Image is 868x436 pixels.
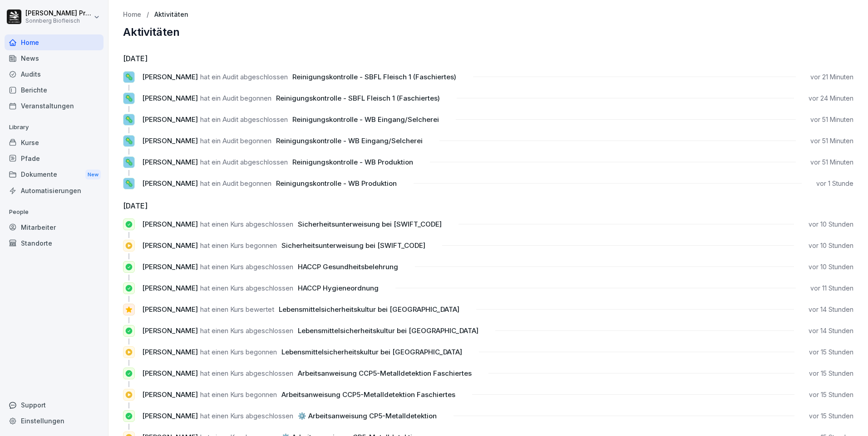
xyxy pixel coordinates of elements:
p: vor 14 Stunden [809,326,853,335]
span: ⚙️ Arbeitsanweisung CP5-Metalldetektion [298,412,437,420]
p: People [5,205,104,219]
span: hat ein Audit abgeschlossen [200,158,288,166]
span: hat einen Kurs bewertet [200,305,274,314]
div: News [5,50,104,66]
span: hat ein Audit begonnen [200,179,271,188]
span: [PERSON_NAME] [142,262,198,271]
p: 🦠 [125,72,133,82]
span: hat ein Audit abgeschlossen [200,73,288,81]
span: [PERSON_NAME] [142,348,198,356]
p: [PERSON_NAME] Preßlauer [25,10,92,17]
a: Einstellungen [5,413,104,429]
span: Sicherheitsunterweisung bei [SWIFT_CODE] [281,241,425,250]
span: hat einen Kurs begonnen [200,348,277,356]
span: Arbeitsanweisung CCP5-Metalldetektion Faschiertes [298,369,472,378]
span: Arbeitsanweisung CCP5-Metalldetektion Faschiertes [281,390,455,399]
a: Pfade [5,150,104,166]
p: vor 15 Stunden [809,369,853,378]
span: Reinigungskontrolle - WB Produktion [292,158,413,166]
span: hat ein Audit begonnen [200,136,271,145]
span: [PERSON_NAME] [142,369,198,378]
span: Reinigungskontrolle - SBFL Fleisch 1 (Faschiertes) [292,73,456,81]
h2: Aktivitäten [123,26,853,39]
span: hat einen Kurs abgeschlossen [200,326,293,335]
p: vor 24 Minuten [809,94,853,103]
span: hat einen Kurs abgeschlossen [200,412,293,420]
p: vor 51 Minuten [810,115,853,124]
div: Berichte [5,82,104,98]
span: hat einen Kurs abgeschlossen [200,220,293,228]
span: hat einen Kurs abgeschlossen [200,262,293,271]
p: vor 15 Stunden [809,348,853,357]
span: hat einen Kurs begonnen [200,241,277,250]
a: Kurse [5,135,104,150]
h6: [DATE] [123,53,853,64]
a: Home [123,11,141,19]
span: HACCP Gesundheitsbelehrung [298,262,398,271]
a: Mitarbeiter [5,219,104,235]
span: hat ein Audit abgeschlossen [200,115,288,124]
span: [PERSON_NAME] [142,73,198,81]
p: / [147,11,149,19]
a: Veranstaltungen [5,98,104,114]
span: [PERSON_NAME] [142,326,198,335]
span: [PERSON_NAME] [142,136,198,145]
span: [PERSON_NAME] [142,179,198,188]
span: [PERSON_NAME] [142,241,198,250]
span: [PERSON_NAME] [142,305,198,314]
div: New [85,170,101,180]
span: [PERSON_NAME] [142,284,198,292]
span: Reinigungskontrolle - SBFL Fleisch 1 (Faschiertes) [276,94,440,102]
span: [PERSON_NAME] [142,390,198,399]
a: DokumenteNew [5,166,104,183]
a: Home [5,34,104,50]
div: Support [5,397,104,413]
span: [PERSON_NAME] [142,115,198,124]
p: Library [5,120,104,135]
span: hat einen Kurs begonnen [200,390,277,399]
p: vor 10 Stunden [809,241,853,250]
a: Aktivitäten [154,11,188,19]
p: vor 10 Stunden [809,262,853,271]
span: [PERSON_NAME] [142,220,198,228]
a: Automatisierungen [5,183,104,199]
div: Dokumente [5,166,104,183]
p: vor 21 Minuten [810,73,853,82]
span: Sicherheitsunterweisung bei [SWIFT_CODE] [298,220,442,228]
span: Lebensmittelsicherheitskultur bei [GEOGRAPHIC_DATA] [279,305,459,314]
span: Lebensmittelsicherheitskultur bei [GEOGRAPHIC_DATA] [298,326,478,335]
p: Sonnberg Biofleisch [25,18,92,24]
p: vor 14 Stunden [809,305,853,314]
span: hat ein Audit begonnen [200,94,271,102]
span: Reinigungskontrolle - WB Eingang/Selcherei [292,115,439,124]
span: [PERSON_NAME] [142,158,198,166]
p: 🦠 [125,179,133,189]
p: vor 10 Stunden [809,220,853,229]
span: hat einen Kurs abgeschlossen [200,369,293,378]
p: vor 51 Minuten [810,136,853,145]
p: 🦠 [125,136,133,146]
span: Reinigungskontrolle - WB Produktion [276,179,397,188]
p: 🦠 [125,93,133,104]
p: vor 15 Stunden [809,390,853,399]
p: 🦠 [125,115,133,125]
span: HACCP Hygieneordnung [298,284,379,292]
a: Standorte [5,235,104,251]
p: 🦠 [125,157,133,168]
span: Lebensmittelsicherheitskultur bei [GEOGRAPHIC_DATA] [281,348,462,356]
span: [PERSON_NAME] [142,94,198,102]
span: hat einen Kurs abgeschlossen [200,284,293,292]
p: vor 1 Stunde [816,179,853,188]
a: Audits [5,66,104,82]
